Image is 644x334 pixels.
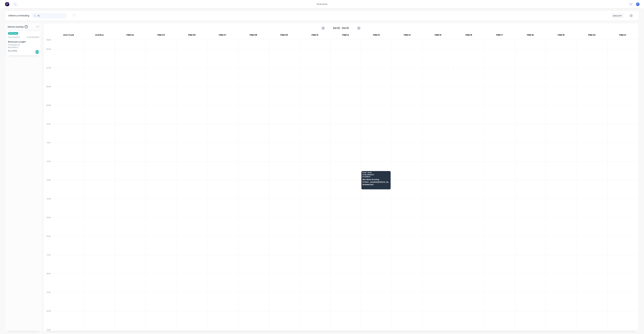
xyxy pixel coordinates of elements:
[269,33,299,39] div: FNM 09
[453,33,484,39] div: FNM 16
[44,253,53,272] div: 17:00
[27,36,39,39] div: 02:58 PM [DATE]
[362,176,390,178] span: PO # 15170
[362,181,390,183] span: [STREET_ADDRESS][PERSON_NAME]
[607,33,638,39] div: FNM 21
[299,33,330,39] div: FNM 10
[423,33,453,39] div: FNM 15
[6,11,32,20] div: Delivery scheduling
[8,25,23,28] span: Delivery backlog
[8,36,20,39] div: Order # 190733
[44,38,53,48] div: 05:30
[207,33,238,39] div: FNM 07
[44,197,53,216] div: 14:00
[44,328,53,331] div: 21:00
[330,33,361,39] div: FNM 12
[515,33,546,39] div: FNM 18
[392,33,422,39] div: FNM 14
[25,25,28,28] span: 1
[361,33,392,39] div: FNM 13
[44,160,53,178] div: 12:00
[362,179,390,180] span: AMJ Metal Roofing
[8,50,17,52] span: Req. [DATE]
[44,178,53,197] div: 13:00
[546,33,576,39] div: FNM 19
[44,235,53,253] div: 16:00
[238,33,269,39] div: FNM 08
[44,141,53,160] div: 11:00
[8,46,39,49] div: ARCHERFIELD
[44,122,53,141] div: 10:00
[44,272,53,291] div: 18:00
[44,66,53,85] div: 07:00
[44,309,53,328] div: 20:00
[44,216,53,235] div: 15:00
[5,2,9,6] img: Factory
[44,104,53,122] div: 09:00
[484,33,515,39] div: FNM 17
[611,13,624,18] button: Vehicle
[362,172,390,173] span: 12:30 - 13:30
[115,33,145,39] div: FNM 02
[146,33,176,39] div: FNM 03
[44,48,53,66] div: 06:00
[8,32,18,35] span: ACA Store
[613,14,621,17] div: Vehicle
[362,174,390,176] span: Order # 190527
[44,85,53,104] div: 08:00
[8,40,39,43] div: Bluescope Lysaght
[84,33,115,39] div: 2nd Run
[38,13,67,18] input: Search for orders
[315,2,329,6] div: productivity
[35,50,39,54] div: Del
[8,44,20,46] div: PO #PQ445274
[637,3,639,5] span: F1
[362,184,390,185] span: MORNINGSIDE
[576,33,607,39] div: FNM 20
[44,291,53,309] div: 19:00
[177,33,207,39] div: FNM 06
[53,33,84,39] div: ACA Truck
